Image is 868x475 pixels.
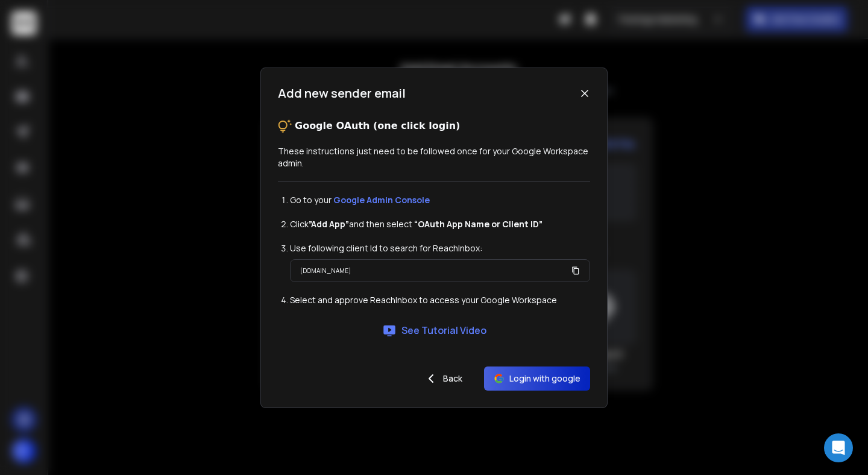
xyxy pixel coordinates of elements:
p: [DOMAIN_NAME] [300,265,351,277]
div: Open Intercom Messenger [824,433,853,462]
strong: ”Add App” [309,218,349,230]
strong: “OAuth App Name or Client ID” [414,218,542,230]
li: Use following client Id to search for ReachInbox: [290,242,590,254]
li: Select and approve ReachInbox to access your Google Workspace [290,294,590,306]
button: Back [414,366,472,391]
button: Login with google [484,366,590,391]
li: Click and then select [290,218,590,230]
p: Google OAuth (one click login) [295,119,460,133]
a: See Tutorial Video [382,323,486,338]
img: tips [278,119,292,133]
p: These instructions just need to be followed once for your Google Workspace admin. [278,145,590,169]
h1: Add new sender email [278,85,406,102]
a: Google Admin Console [333,194,430,206]
li: Go to your [290,194,590,206]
